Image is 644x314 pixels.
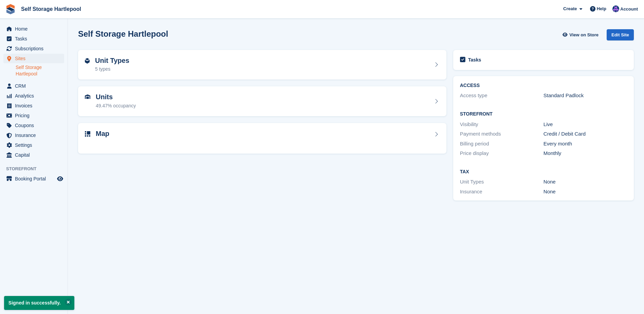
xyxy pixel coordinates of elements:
[15,81,56,91] span: CRM
[3,54,64,63] a: menu
[460,178,544,186] div: Unit Types
[612,5,619,12] img: Sean Wood
[78,50,446,80] a: Unit Types 5 types
[3,34,64,43] a: menu
[3,101,64,110] a: menu
[95,57,129,65] h2: Unit Types
[78,29,168,38] h2: Self Storage Hartlepool
[460,111,627,117] h2: Storefront
[3,111,64,120] a: menu
[3,121,64,130] a: menu
[15,101,56,110] span: Invoices
[15,111,56,120] span: Pricing
[5,4,16,14] img: stora-icon-8386f47178a22dfd0bd8f6a31ec36ba5ce8667c1dd55bd0f319d3a0aa187defe.svg
[15,34,56,43] span: Tasks
[85,131,90,137] img: map-icn-33ee37083ee616e46c38cad1a60f524a97daa1e2b2c8c0bc3eb3415660979fc1.svg
[96,93,136,101] h2: Units
[18,3,84,15] a: Self Storage Hartlepool
[597,5,606,12] span: Help
[96,130,109,138] h2: Map
[569,32,599,38] span: View on Store
[460,169,627,175] h2: Tax
[15,174,56,184] span: Booking Portal
[460,83,627,88] h2: ACCESS
[15,91,56,101] span: Analytics
[460,188,544,196] div: Insurance
[607,29,634,43] a: Edit Site
[3,91,64,101] a: menu
[6,165,68,172] span: Storefront
[15,150,56,160] span: Capital
[460,150,544,157] div: Price display
[3,44,64,53] a: menu
[85,58,90,64] img: unit-type-icn-2b2737a686de81e16bb02015468b77c625bbabd49415b5ef34ead5e3b44a266d.svg
[78,86,446,116] a: Units 49.47% occupancy
[15,24,56,34] span: Home
[56,175,64,183] a: Preview store
[3,130,64,140] a: menu
[544,121,627,128] div: Live
[96,102,136,109] div: 49.47% occupancy
[3,81,64,91] a: menu
[3,174,64,184] a: menu
[544,188,627,196] div: None
[16,64,64,77] a: Self Storage Hartlepool
[460,140,544,148] div: Billing period
[620,6,638,13] span: Account
[544,150,627,157] div: Monthly
[544,130,627,138] div: Credit / Debit Card
[15,140,56,150] span: Settings
[544,92,627,100] div: Standard Padlock
[544,178,627,186] div: None
[4,296,74,310] p: Signed in successfully.
[15,130,56,140] span: Insurance
[15,44,56,53] span: Subscriptions
[607,29,634,40] div: Edit Site
[563,5,577,12] span: Create
[78,123,446,154] a: Map
[3,150,64,160] a: menu
[468,57,481,63] h2: Tasks
[562,29,601,40] a: View on Store
[460,130,544,138] div: Payment methods
[460,92,544,100] div: Access type
[3,24,64,34] a: menu
[95,66,129,73] div: 5 types
[15,54,56,63] span: Sites
[3,140,64,150] a: menu
[85,94,90,99] img: unit-icn-7be61d7bf1b0ce9d3e12c5938cc71ed9869f7b940bace4675aadf7bd6d80202e.svg
[460,121,544,128] div: Visibility
[544,140,627,148] div: Every month
[15,121,56,130] span: Coupons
